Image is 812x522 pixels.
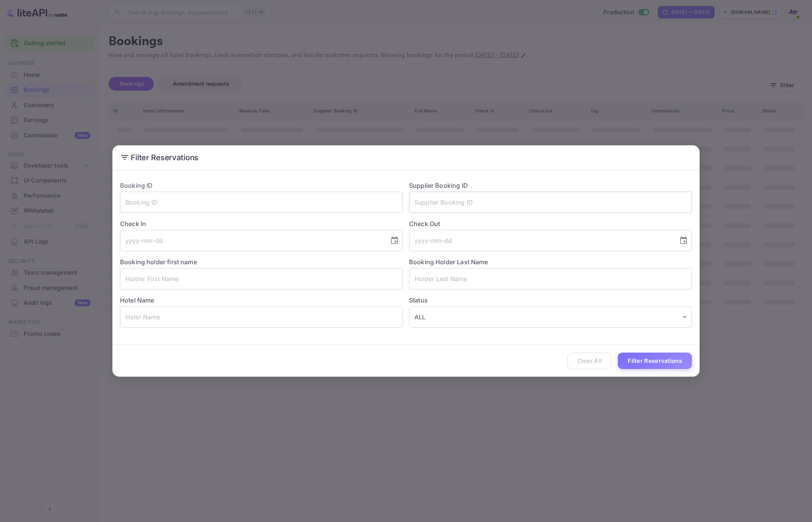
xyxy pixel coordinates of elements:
[120,219,403,228] label: Check In
[120,182,153,189] label: Booking ID
[120,296,154,304] label: Hotel Name
[112,145,700,170] h2: Filter Reservations
[120,268,403,289] input: Holder First Name
[409,258,488,266] label: Booking Holder Last Name
[387,233,402,248] button: Choose date
[409,192,692,213] input: Supplier Booking ID
[409,306,692,328] div: ALL
[409,230,673,251] input: yyyy-mm-dd
[409,268,692,289] input: Holder Last Name
[409,219,692,228] label: Check Out
[120,230,384,251] input: yyyy-mm-dd
[618,353,692,369] button: Filter Reservations
[120,258,197,266] label: Booking holder first name
[409,296,692,305] label: Status
[409,182,468,189] label: Supplier Booking ID
[676,233,691,248] button: Choose date
[120,192,403,213] input: Booking ID
[120,306,403,328] input: Hotel Name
